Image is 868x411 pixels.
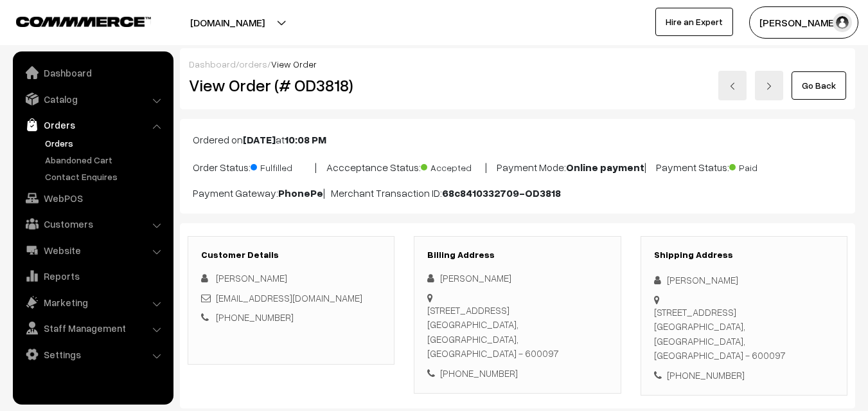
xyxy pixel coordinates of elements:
[654,368,834,383] div: [PHONE_NUMBER]
[16,87,169,111] a: Catalog
[42,170,169,183] a: Contact Enquires
[833,13,852,32] img: user
[792,71,846,100] a: Go Back
[216,311,294,323] a: [PHONE_NUMBER]
[216,292,362,304] a: [EMAIL_ADDRESS][DOMAIN_NAME]
[189,75,395,95] h2: View Order (# OD3818)
[729,82,736,90] img: left-arrow.png
[189,57,846,71] div: / /
[42,136,169,150] a: Orders
[16,343,169,366] a: Settings
[654,273,834,288] div: [PERSON_NAME]
[189,59,236,69] a: Dashboard
[16,212,169,235] a: Customers
[251,158,315,174] span: Fulfilled
[271,59,317,69] span: View Order
[16,264,169,288] a: Reports
[193,132,842,147] p: Ordered on at
[285,133,326,146] b: 10:08 PM
[16,187,169,210] a: WebPOS
[42,153,169,167] a: Abandoned Cart
[16,113,169,136] a: Orders
[278,187,323,199] b: PhonePe
[16,291,169,314] a: Marketing
[749,6,858,39] button: [PERSON_NAME]
[427,250,607,260] h3: Billing Address
[427,271,607,286] div: [PERSON_NAME]
[16,239,169,262] a: Website
[566,161,644,174] b: Online payment
[145,6,310,39] button: [DOMAIN_NAME]
[729,158,793,174] span: Paid
[16,316,169,340] a: Staff Management
[16,13,128,28] a: COMMMERCE
[16,61,169,84] a: Dashboard
[239,59,267,69] a: orders
[243,133,276,146] b: [DATE]
[654,250,834,260] h3: Shipping Address
[655,8,733,36] a: Hire an Expert
[421,158,485,174] span: Accepted
[654,305,834,363] div: [STREET_ADDRESS] [GEOGRAPHIC_DATA], [GEOGRAPHIC_DATA], [GEOGRAPHIC_DATA] - 600097
[427,366,607,381] div: [PHONE_NUMBER]
[201,250,381,260] h3: Customer Details
[193,185,842,201] p: Payment Gateway: | Merchant Transaction ID:
[193,158,842,175] p: Order Status: | Accceptance Status: | Payment Mode: | Payment Status:
[16,17,151,26] img: COMMMERCE
[442,187,561,199] b: 68c8410332709-OD3818
[427,303,607,361] div: [STREET_ADDRESS] [GEOGRAPHIC_DATA], [GEOGRAPHIC_DATA], [GEOGRAPHIC_DATA] - 600097
[216,272,287,284] span: [PERSON_NAME]
[765,82,773,90] img: right-arrow.png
